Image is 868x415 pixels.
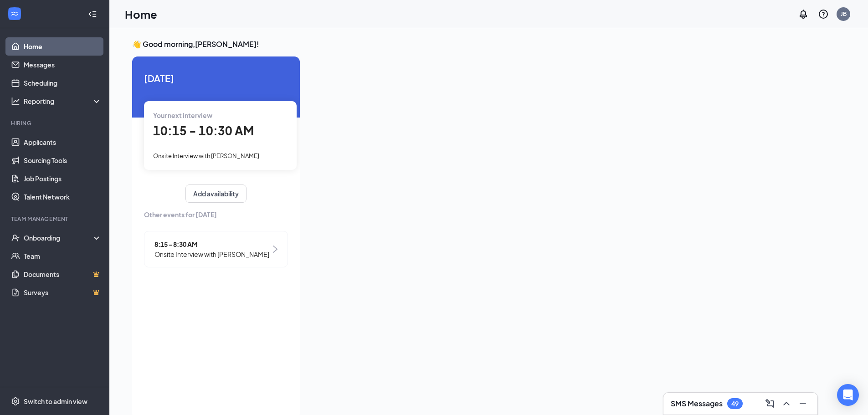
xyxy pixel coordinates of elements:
h3: 👋 Good morning, [PERSON_NAME] ! [132,39,817,49]
svg: ComposeMessage [765,398,776,409]
span: 8:15 - 8:30 AM [154,239,269,249]
a: Scheduling [24,74,102,92]
a: Team [24,247,102,265]
svg: QuestionInfo [818,9,829,20]
svg: Settings [11,397,20,406]
a: Home [24,37,102,56]
a: SurveysCrown [24,283,102,302]
div: Hiring [11,119,100,127]
span: Your next interview [153,111,212,119]
div: Open Intercom Messenger [837,384,859,406]
a: DocumentsCrown [24,265,102,283]
svg: WorkstreamLogo [10,9,19,18]
svg: Notifications [798,9,809,20]
a: Job Postings [24,169,102,188]
button: Minimize [796,396,810,411]
div: Switch to admin view [24,397,87,406]
span: Onsite Interview with [PERSON_NAME] [154,249,269,259]
span: Other events for [DATE] [144,210,288,220]
a: Messages [24,56,102,74]
svg: Collapse [88,10,97,19]
div: Team Management [11,215,100,223]
div: Onboarding [24,233,94,242]
span: [DATE] [144,71,288,85]
a: Applicants [24,133,102,151]
svg: Analysis [11,97,20,106]
button: Add availability [185,184,247,203]
h1: Home [125,6,157,22]
svg: Minimize [797,398,808,409]
button: ComposeMessage [763,396,777,411]
a: Sourcing Tools [24,151,102,169]
a: Talent Network [24,188,102,206]
button: ChevronUp [779,396,794,411]
span: 10:15 - 10:30 AM [153,123,254,138]
div: JB [841,10,847,18]
div: Reporting [24,97,102,106]
span: Onsite Interview with [PERSON_NAME] [153,152,259,159]
svg: ChevronUp [781,398,792,409]
h3: SMS Messages [671,399,723,409]
svg: UserCheck [11,233,20,242]
div: 49 [731,400,739,408]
